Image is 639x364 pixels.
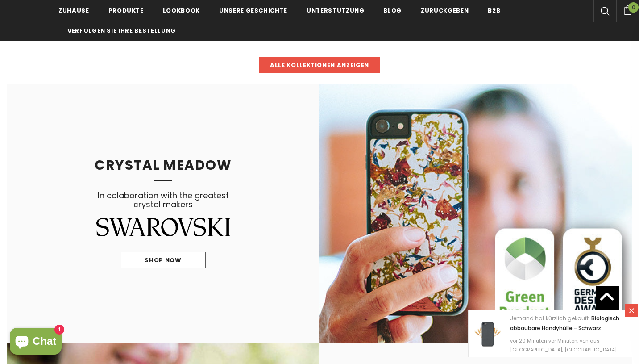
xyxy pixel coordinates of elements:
span: Jemand hat kürzlich gekauft [510,314,589,322]
span: B2B [488,6,500,15]
span: Alle Kollektionen anzeigen [270,61,369,69]
a: Alle Kollektionen anzeigen [259,57,380,73]
span: Unsere Geschichte [219,6,287,15]
a: 0 [616,4,639,15]
span: Produkte [108,6,144,15]
inbox-online-store-chat: Onlineshop-Chat von Shopify [7,328,64,357]
span: CRYSTAL MEADOW [95,155,232,175]
span: Verfolgen Sie Ihre Bestellung [67,26,176,35]
span: Unterstützung [307,6,364,15]
span: Zurückgeben [421,6,469,15]
a: Verfolgen Sie Ihre Bestellung [67,20,176,40]
span: Shop Now [145,256,181,264]
span: Zuhause [58,6,89,15]
span: vor 20 Minuten vor Minuten, von aus [GEOGRAPHIC_DATA], [GEOGRAPHIC_DATA] [510,337,617,353]
span: Blog [383,6,402,15]
span: In colaboration with the greatest crystal makers [96,190,230,232]
img: Swarovski Logo [96,218,230,236]
span: Lookbook [163,6,200,15]
span: 0 [628,2,639,13]
a: Shop Now [121,252,206,268]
